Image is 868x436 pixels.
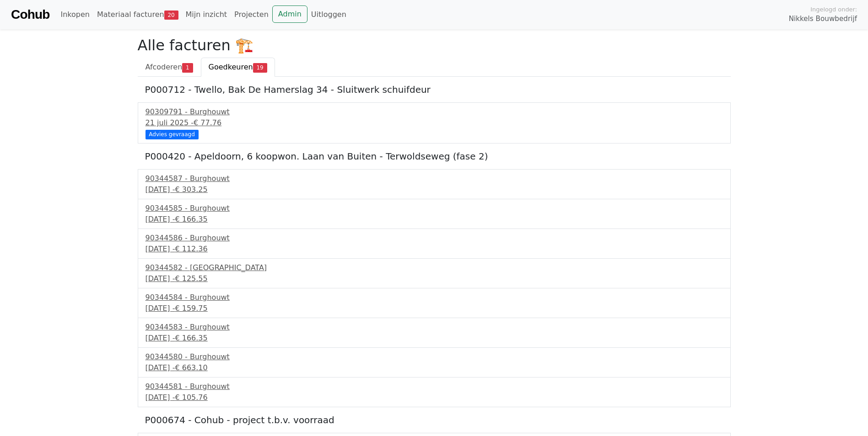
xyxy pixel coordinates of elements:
div: 90344582 - [GEOGRAPHIC_DATA] [146,262,723,273]
a: Projecten [231,5,272,24]
a: 90344581 - Burghouwt[DATE] -€ 105.76 [146,381,723,403]
div: [DATE] - [146,273,723,284]
span: Nikkels Bouwbedrijf [789,14,857,24]
h2: Alle facturen 🏗️ [138,37,731,54]
a: Materiaal facturen20 [93,5,182,24]
span: € 303.25 [175,185,207,194]
div: 90344586 - Burghouwt [146,233,723,244]
div: 90309791 - Burghouwt [146,106,723,117]
div: [DATE] - [146,214,723,225]
div: 90344583 - Burghouwt [146,322,723,333]
span: 1 [182,63,193,72]
span: € 125.55 [175,274,207,283]
span: 19 [253,63,267,72]
a: Admin [272,5,307,23]
span: Goedkeuren [209,63,253,71]
div: 21 juli 2025 - [146,117,723,128]
span: € 105.76 [175,393,207,402]
div: 90344581 - Burghouwt [146,381,723,392]
h5: P000420 - Apeldoorn, 6 koopwon. Laan van Buiten - Terwoldseweg (fase 2) [145,151,723,162]
div: [DATE] - [146,362,723,373]
a: 90344580 - Burghouwt[DATE] -€ 663.10 [146,351,723,373]
a: Uitloggen [307,5,350,24]
a: Afcoderen1 [138,58,201,77]
div: 90344580 - Burghouwt [146,351,723,362]
a: 90344582 - [GEOGRAPHIC_DATA][DATE] -€ 125.55 [146,262,723,284]
h5: P000674 - Cohub - project t.b.v. voorraad [145,415,723,425]
a: 90344586 - Burghouwt[DATE] -€ 112.36 [146,233,723,255]
div: 90344585 - Burghouwt [146,203,723,214]
a: Inkopen [57,5,93,24]
span: € 77.76 [194,118,221,127]
span: Ingelogd onder: [810,5,857,14]
span: Afcoderen [146,63,183,71]
div: Advies gevraagd [146,130,199,139]
a: 90344587 - Burghouwt[DATE] -€ 303.25 [146,173,723,195]
div: [DATE] - [146,392,723,403]
a: Mijn inzicht [182,5,231,24]
span: € 663.10 [175,363,207,372]
div: [DATE] - [146,244,723,255]
div: 90344587 - Burghouwt [146,173,723,184]
div: 90344584 - Burghouwt [146,292,723,303]
a: Cohub [11,4,49,26]
a: 90344584 - Burghouwt[DATE] -€ 159.75 [146,292,723,314]
div: [DATE] - [146,303,723,314]
span: € 159.75 [175,304,207,313]
div: [DATE] - [146,333,723,344]
a: 90309791 - Burghouwt21 juli 2025 -€ 77.76 Advies gevraagd [146,106,723,138]
a: 90344583 - Burghouwt[DATE] -€ 166.35 [146,322,723,344]
a: Goedkeuren19 [201,58,275,77]
span: € 166.35 [175,215,207,223]
h5: P000712 - Twello, Bak De Hamerslag 34 - Sluitwerk schuifdeur [145,84,723,95]
div: [DATE] - [146,184,723,195]
span: 20 [164,11,178,20]
span: € 112.36 [175,245,207,253]
a: 90344585 - Burghouwt[DATE] -€ 166.35 [146,203,723,225]
span: € 166.35 [175,334,207,342]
